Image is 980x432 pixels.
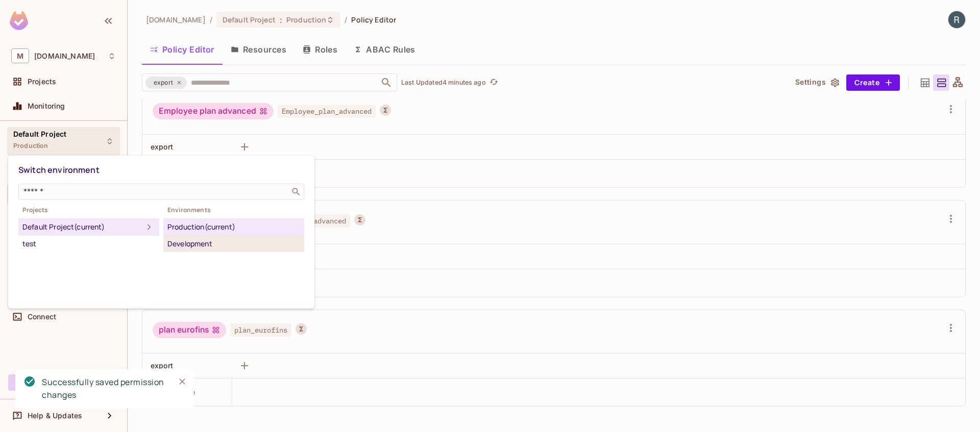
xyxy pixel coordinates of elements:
[167,221,300,233] div: Production (current)
[175,374,190,389] button: Close
[18,206,159,214] span: Projects
[22,221,143,233] div: Default Project (current)
[167,238,300,250] div: Development
[163,206,304,214] span: Environments
[18,164,100,175] span: Switch environment
[42,376,166,401] div: Successfully saved permission changes
[22,238,155,250] div: test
